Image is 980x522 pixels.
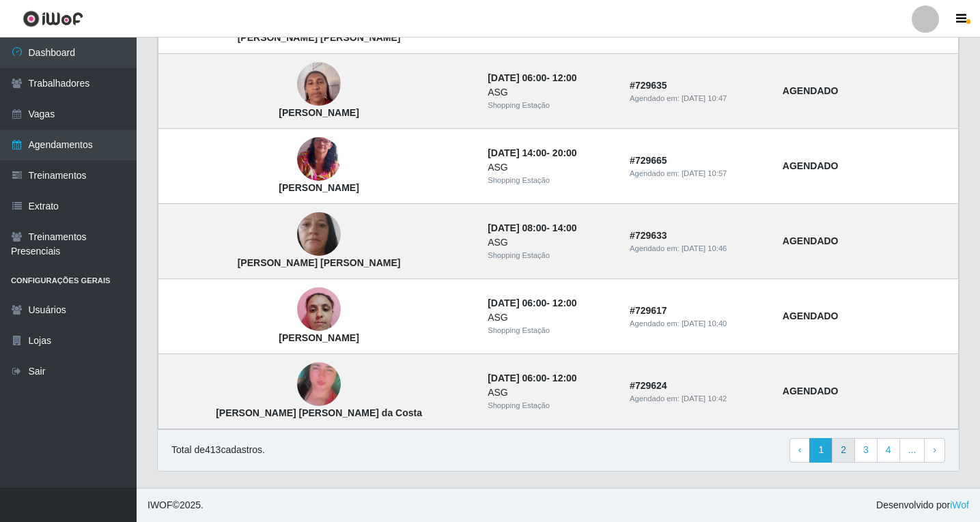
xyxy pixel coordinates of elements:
[488,250,613,261] div: Shopping Estação
[488,298,546,308] time: [DATE] 06:00
[630,393,766,405] div: Agendado em:
[552,147,577,158] time: 20:00
[933,444,936,455] span: ›
[924,438,945,463] a: Next
[783,386,839,396] strong: AGENDADO
[488,373,546,383] time: [DATE] 06:00
[630,243,766,255] div: Agendado em:
[552,298,577,308] time: 12:00
[682,94,727,102] time: [DATE] 10:47
[630,155,667,166] strong: # 729665
[488,147,546,158] time: [DATE] 14:00
[238,257,401,268] strong: [PERSON_NAME] [PERSON_NAME]
[832,438,855,463] a: 2
[148,499,173,510] span: IWOF
[279,182,359,193] strong: [PERSON_NAME]
[488,235,613,250] div: ASG
[783,310,839,321] strong: AGENDADO
[682,169,727,177] time: [DATE] 10:57
[488,325,613,336] div: Shopping Estação
[876,498,969,512] span: Desenvolvido por
[279,107,359,118] strong: [PERSON_NAME]
[899,438,925,463] a: ...
[23,10,83,27] img: CoreUI Logo
[630,93,766,104] div: Agendado em:
[238,32,401,43] strong: [PERSON_NAME] [PERSON_NAME]
[783,235,839,246] strong: AGENDADO
[552,222,577,233] time: 14:00
[630,380,667,391] strong: # 729624
[682,394,727,403] time: [DATE] 10:42
[854,438,878,463] a: 3
[488,160,613,175] div: ASG
[682,244,727,252] time: [DATE] 10:46
[630,305,667,316] strong: # 729617
[171,443,265,457] p: Total de 413 cadastros.
[877,438,900,463] a: 4
[297,338,341,431] img: Camila de Oliveira Gomes da Costa
[488,147,576,158] strong: -
[488,100,613,111] div: Shopping Estação
[789,438,811,463] a: Previous
[488,386,613,400] div: ASG
[297,186,341,282] img: Lindalva Januario Santos Lima
[216,407,422,418] strong: [PERSON_NAME] [PERSON_NAME] da Costa
[488,310,613,325] div: ASG
[488,72,576,83] strong: -
[682,319,727,328] time: [DATE] 10:40
[297,280,341,338] img: Juliane Rodrigues da Silva
[630,168,766,179] div: Agendado em:
[488,175,613,186] div: Shopping Estação
[297,129,341,189] img: Raimunda Ribeiro da Fonseca
[488,373,576,383] strong: -
[783,85,839,96] strong: AGENDADO
[950,499,969,510] a: iWof
[279,332,359,343] strong: [PERSON_NAME]
[488,400,613,411] div: Shopping Estação
[630,318,766,330] div: Agendado em:
[809,438,832,463] a: 1
[798,444,802,455] span: ‹
[488,222,546,233] time: [DATE] 08:00
[630,230,667,241] strong: # 729633
[297,55,341,113] img: Nataliana de Lima
[488,85,613,100] div: ASG
[552,373,577,383] time: 12:00
[148,498,204,512] span: © 2025 .
[488,222,576,233] strong: -
[488,298,576,308] strong: -
[789,438,945,463] nav: pagination
[552,72,577,83] time: 12:00
[488,72,546,83] time: [DATE] 06:00
[783,160,839,171] strong: AGENDADO
[630,80,667,91] strong: # 729635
